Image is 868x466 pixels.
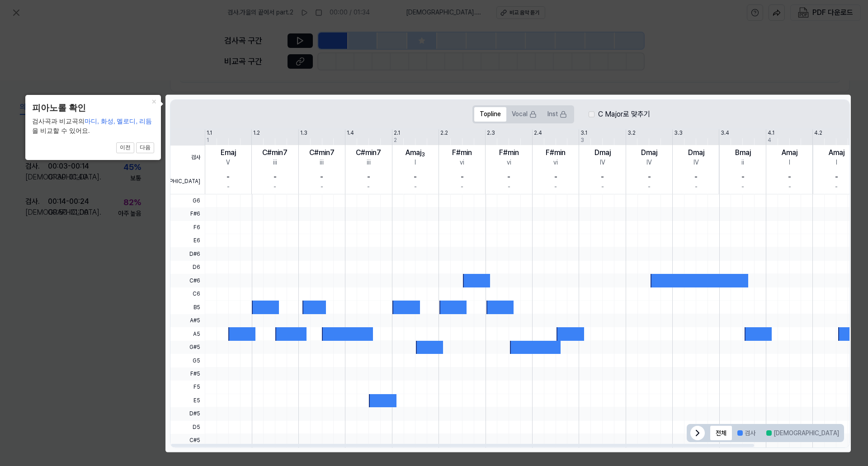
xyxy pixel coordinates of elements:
header: 피아노롤 확인 [32,102,154,115]
div: - [274,183,276,192]
div: - [648,183,651,192]
div: - [741,172,745,183]
span: F6 [170,221,205,234]
div: 1.3 [300,129,307,137]
div: - [554,183,557,192]
div: 3.2 [627,129,636,137]
div: IV [600,158,605,167]
span: G#5 [170,341,205,354]
span: F#5 [170,367,205,381]
div: 2.1 [394,129,400,137]
div: - [601,183,604,192]
div: F#min [546,147,566,158]
div: - [694,172,698,183]
div: 3.3 [674,129,683,137]
div: - [461,183,463,192]
span: C#5 [170,434,205,447]
button: 이전 [116,142,134,153]
span: 마디, 화성, 멜로디, 리듬 [85,118,152,125]
sub: 3 [421,151,425,158]
div: Emaj [221,147,236,158]
div: - [648,172,651,183]
div: - [274,172,277,183]
label: C Major로 맞추기 [598,109,650,120]
div: iii [367,158,371,167]
div: 2.2 [440,129,448,137]
div: 1.1 [207,129,212,137]
div: 2 [394,137,397,144]
span: 검사 [170,146,205,170]
span: D#6 [170,247,205,260]
span: A#5 [170,314,205,327]
div: 3 [580,137,584,144]
span: D#5 [170,407,205,420]
div: - [367,172,370,183]
div: ii [741,158,744,167]
div: Dmaj [594,147,611,158]
div: I [415,158,416,167]
span: C6 [170,287,205,301]
div: - [695,183,698,192]
div: 2.3 [487,129,495,137]
div: vi [460,158,464,167]
div: - [835,172,838,183]
div: I [789,158,790,167]
div: IV [646,158,652,167]
div: - [461,172,464,183]
div: 3.4 [721,129,729,137]
button: 전체 [710,426,732,440]
span: F#6 [170,207,205,221]
span: B5 [170,301,205,314]
div: - [835,183,838,192]
div: I [836,158,837,167]
div: 4.2 [814,129,822,137]
button: Inst [542,107,572,122]
div: IV [693,158,699,167]
div: 2.4 [534,129,542,137]
button: Topline [474,107,506,122]
div: 3.1 [580,129,587,137]
span: F5 [170,381,205,394]
button: [DEMOGRAPHIC_DATA] [761,426,844,440]
div: C#min7 [262,147,288,158]
div: V [226,158,230,167]
button: 다음 [136,142,154,153]
div: - [414,172,417,183]
div: 검사곡과 비교곡의 을 비교할 수 있어요. [32,117,154,136]
div: - [741,183,744,192]
span: E6 [170,234,205,247]
div: - [554,172,557,183]
div: Amaj [782,147,797,158]
button: Close [146,95,161,108]
div: 1 [207,137,209,144]
div: - [227,183,230,192]
div: Dmaj [688,147,704,158]
div: F#min [452,147,472,158]
div: 4.1 [768,129,774,137]
span: D5 [170,421,205,434]
div: vi [553,158,558,167]
button: 검사 [732,426,761,440]
div: - [508,183,510,192]
div: - [601,172,604,183]
span: E5 [170,394,205,407]
div: Amaj [829,147,844,158]
div: - [320,172,323,183]
button: Vocal [506,107,542,122]
div: Bmaj [735,147,751,158]
div: - [414,183,417,192]
div: 4 [768,137,771,144]
div: 1.2 [253,129,260,137]
div: - [226,172,230,183]
span: D6 [170,261,205,274]
div: C#min7 [309,147,335,158]
div: Dmaj [641,147,657,158]
span: G5 [170,354,205,367]
div: iii [273,158,277,167]
div: F#min [499,147,519,158]
span: A5 [170,327,205,340]
div: - [321,183,323,192]
span: [DEMOGRAPHIC_DATA] [170,169,205,194]
div: C#min7 [356,147,381,158]
div: - [507,172,510,183]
